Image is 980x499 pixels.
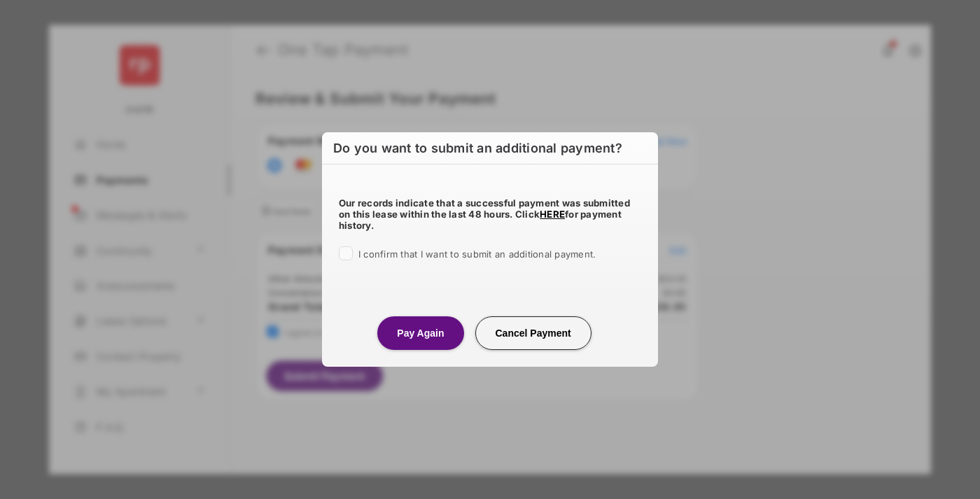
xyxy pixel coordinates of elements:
h2: Do you want to submit an additional payment? [322,132,658,164]
h5: Our records indicate that a successful payment was submitted on this lease within the last 48 hou... [339,197,641,231]
button: Pay Again [377,316,463,350]
span: I confirm that I want to submit an additional payment. [358,248,596,260]
button: Cancel Payment [475,316,591,350]
a: HERE [540,209,565,220]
